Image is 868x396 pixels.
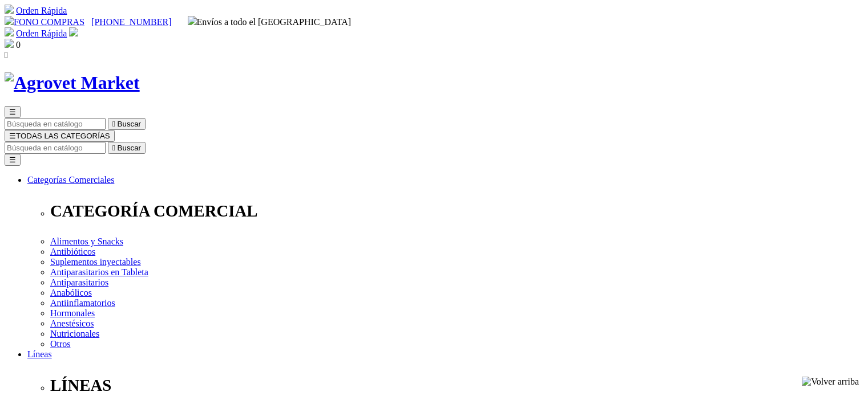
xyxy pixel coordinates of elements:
[9,132,16,140] span: ☰
[5,39,14,48] img: shopping-bag.svg
[50,247,95,256] a: Antibióticos
[5,118,106,130] input: Buscar
[69,28,78,38] a: Acceda a su cuenta de cliente
[50,257,141,267] a: Suplementos inyectables
[16,40,21,50] span: 0
[108,118,146,130] button:  Buscar
[50,308,95,318] a: Hormonales
[50,339,71,349] a: Otros
[50,298,115,308] a: Antiinflamatorios
[50,236,123,246] a: Alimentos y Snacks
[9,108,16,116] span: ☰
[5,17,84,27] a: FONO COMPRAS
[112,120,115,128] i: 
[108,142,146,154] button:  Buscar
[27,349,52,359] a: Líneas
[5,154,21,166] button: ☰
[802,377,859,387] img: Volver arriba
[188,17,352,27] span: Envíos a todo el [GEOGRAPHIC_DATA]
[16,28,67,38] a: Orden Rápida
[50,376,863,395] p: LÍNEAS
[5,72,140,93] img: Agrovet Market
[50,329,99,338] a: Nutricionales
[69,27,78,36] img: user.svg
[50,277,108,287] a: Antiparasitarios
[27,175,114,185] a: Categorías Comerciales
[91,17,171,27] a: [PHONE_NUMBER]
[50,288,92,297] a: Anabólicos
[5,16,14,25] img: phone.svg
[16,6,67,15] a: Orden Rápida
[5,5,14,14] img: shopping-cart.svg
[112,144,115,152] i: 
[5,27,14,36] img: shopping-cart.svg
[50,267,148,277] a: Antiparasitarios en Tableta
[50,319,94,328] a: Anestésicos
[188,16,197,25] img: delivery-truck.svg
[5,106,21,118] button: ☰
[50,202,863,221] p: CATEGORÍA COMERCIAL
[118,144,141,152] span: Buscar
[5,130,115,142] button: ☰TODAS LAS CATEGORÍAS
[5,50,8,60] i: 
[118,120,141,128] span: Buscar
[5,142,106,154] input: Buscar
